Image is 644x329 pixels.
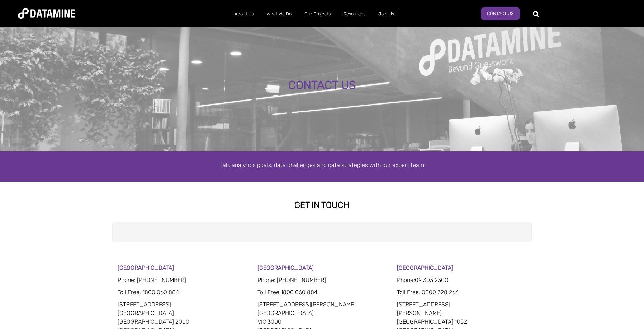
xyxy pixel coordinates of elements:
span: 09 303 2300 [415,277,448,283]
img: Datamine [18,8,75,19]
p: Phone: [397,276,526,284]
span: Phone: [PHONE_NUMBER] [118,277,186,283]
a: About Us [228,5,260,23]
span: Toll Free: 0800 328 264 [397,289,459,296]
strong: [GEOGRAPHIC_DATA] [118,264,174,271]
a: Resources [337,5,372,23]
strong: [GEOGRAPHIC_DATA] [397,264,453,271]
span: Toll Free: [257,289,281,296]
a: What We Do [260,5,298,23]
span: Phone: [PHONE_NUMBER] [257,277,326,283]
p: 1800 060 884 [257,288,387,297]
strong: [GEOGRAPHIC_DATA] [257,264,314,271]
a: Our Projects [298,5,337,23]
p: : 1800 060 884 [118,288,247,297]
a: Contact Us [481,7,520,20]
span: Toll Free [118,289,139,296]
strong: GET IN TOUCH [294,200,350,210]
div: CONTACT US [74,79,570,92]
a: Join Us [372,5,401,23]
span: Talk analytics goals, data challenges and data strategies with our expert team [220,162,424,168]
